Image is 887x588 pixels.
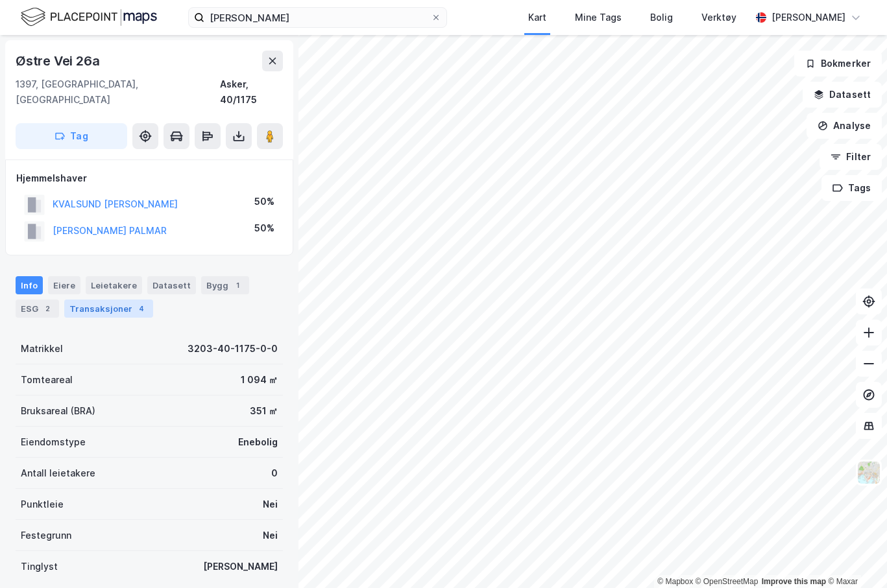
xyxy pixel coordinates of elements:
[21,372,73,388] div: Tomteareal
[16,123,127,149] button: Tag
[701,10,736,25] div: Verktøy
[16,300,59,318] div: ESG
[201,276,249,294] div: Bygg
[21,559,58,574] div: Tinglyst
[807,113,882,139] button: Analyse
[21,434,86,450] div: Eiendomstype
[21,6,157,29] img: logo.f888ab2527a4732fd821a326f86c7f29.svg
[203,559,278,574] div: [PERSON_NAME]
[220,76,283,108] div: Asker, 40/1175
[857,460,881,485] img: Z
[528,10,546,25] div: Kart
[803,82,882,108] button: Datasett
[575,10,622,25] div: Mine Tags
[21,403,95,419] div: Bruksareal (BRA)
[254,220,274,236] div: 50%
[21,465,95,481] div: Antall leietakere
[650,10,673,25] div: Bolig
[271,465,278,481] div: 0
[204,8,431,27] input: Søk på adresse, matrikkel, gårdeiere, leietakere eller personer
[241,372,278,388] div: 1 094 ㎡
[21,497,64,512] div: Punktleie
[772,10,845,25] div: [PERSON_NAME]
[250,403,278,419] div: 351 ㎡
[794,51,882,76] button: Bokmerker
[21,341,63,357] div: Matrikkel
[821,175,882,201] button: Tags
[147,276,196,294] div: Datasett
[86,276,142,294] div: Leietakere
[657,577,693,586] a: Mapbox
[188,341,278,357] div: 3203-40-1175-0-0
[254,194,274,209] div: 50%
[263,528,278,543] div: Nei
[231,279,244,292] div: 1
[822,526,887,588] div: Kontrollprogram for chat
[16,171,282,186] div: Hjemmelshaver
[16,76,220,108] div: 1397, [GEOGRAPHIC_DATA], [GEOGRAPHIC_DATA]
[263,497,278,512] div: Nei
[696,577,759,586] a: OpenStreetMap
[16,51,102,71] div: Østre Vei 26a
[820,144,882,170] button: Filter
[64,300,153,318] div: Transaksjoner
[48,276,80,294] div: Eiere
[238,434,278,450] div: Enebolig
[135,302,148,315] div: 4
[41,302,54,315] div: 2
[822,526,887,588] iframe: Chat Widget
[16,276,43,294] div: Info
[21,528,71,543] div: Festegrunn
[762,577,826,586] a: Improve this map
